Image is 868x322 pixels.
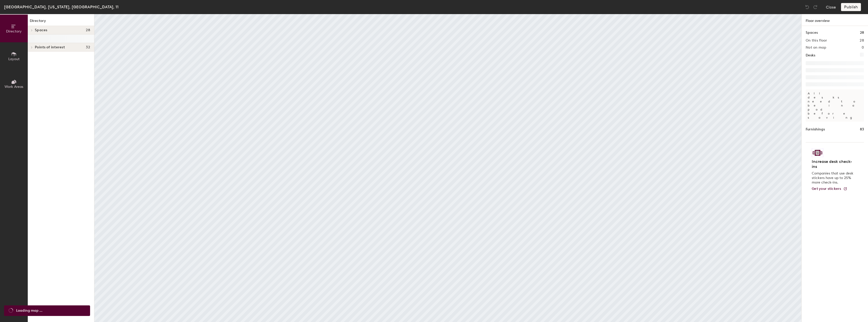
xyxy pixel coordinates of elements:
[5,85,23,89] span: Work Areas
[812,149,823,157] img: Sticker logo
[94,14,801,322] canvas: Map
[806,89,864,122] p: All desks need to be in a pod before saving
[35,28,47,32] span: Spaces
[812,187,841,191] span: Get your stickers
[8,57,20,61] span: Layout
[806,127,825,132] h1: Furnishings
[860,39,864,43] h2: 28
[86,28,90,32] span: 28
[813,5,818,10] img: Redo
[812,159,855,169] h4: Increase desk check-ins
[860,30,864,35] h1: 28
[860,127,864,132] h1: 83
[806,30,818,35] h1: Spaces
[6,29,22,33] span: Directory
[862,46,864,50] h2: 0
[802,14,868,26] h1: Floor overview
[812,171,855,185] p: Companies that use desk stickers have up to 25% more check-ins.
[35,45,65,49] span: Points of interest
[4,4,119,10] div: [GEOGRAPHIC_DATA], [US_STATE], [GEOGRAPHIC_DATA], 11
[28,18,94,26] h1: Directory
[805,5,810,10] img: Undo
[806,46,826,50] h2: Not on map
[826,3,836,11] button: Close
[16,308,42,313] span: Loading map ...
[86,45,90,49] span: 32
[812,187,847,191] a: Get your stickers
[806,53,815,58] h1: Desks
[806,39,827,43] h2: On this floor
